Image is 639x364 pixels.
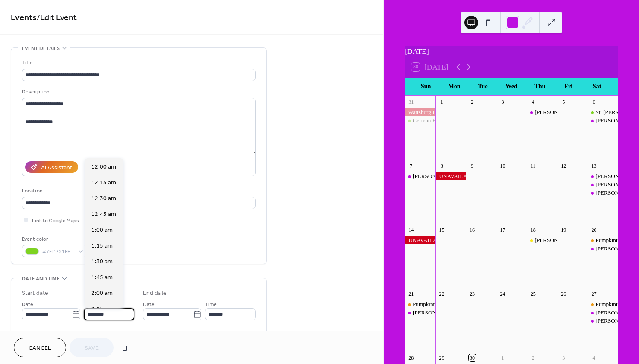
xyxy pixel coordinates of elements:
[588,300,618,308] div: Pumpkintown
[405,117,435,125] div: German Heritage Festival
[91,288,113,297] span: 2:00 am
[529,226,537,233] div: 18
[535,108,580,116] div: [PERSON_NAME]
[413,117,471,125] div: German Heritage Festival
[527,236,557,244] div: Barber National Institute Founder's Day
[408,162,415,169] div: 7
[588,309,618,317] div: Daniel Masarick
[554,78,583,95] div: Fri
[405,46,618,57] div: [DATE]
[588,108,618,116] div: St. Greg's Back to School Carnival (PENDING)
[499,290,506,297] div: 24
[560,162,567,169] div: 12
[41,163,72,172] div: AI Assistant
[22,58,254,67] div: Title
[590,98,598,105] div: 6
[469,78,497,95] div: Tue
[413,309,458,317] div: [PERSON_NAME]
[469,162,476,169] div: 9
[529,354,537,361] div: 2
[91,225,113,234] span: 1:00 am
[405,309,435,317] div: Hailey Wilhelm
[560,98,567,105] div: 5
[529,290,537,297] div: 25
[438,98,445,105] div: 1
[405,236,435,244] div: UNAVAILABLE
[497,78,526,95] div: Wed
[84,300,96,309] span: Time
[32,216,79,225] span: Link to Google Maps
[22,186,254,195] div: Location
[469,354,476,361] div: 30
[588,245,618,253] div: Alexis Mieszczak
[499,226,506,233] div: 17
[526,78,554,95] div: Thu
[590,162,598,169] div: 13
[595,300,627,308] div: Pumpkintown
[469,98,476,105] div: 2
[22,274,60,283] span: Date and time
[91,210,116,218] span: 12:45 am
[42,248,74,256] span: #7ED321FF
[22,44,60,53] span: Event details
[91,257,113,266] span: 1:30 am
[590,290,598,297] div: 27
[413,172,458,180] div: [PERSON_NAME]
[91,194,116,203] span: 12:30 am
[205,300,217,309] span: Time
[29,344,51,353] span: Cancel
[595,236,627,244] div: Pumpkintown
[529,162,537,169] div: 11
[11,9,37,26] a: Events
[14,338,66,357] button: Cancel
[588,181,618,189] div: Hope Eggleston
[25,161,78,173] button: AI Assistant
[91,178,116,187] span: 12:15 am
[405,172,435,180] div: Briana Gomez
[590,354,598,361] div: 4
[413,300,444,308] div: Pumpkintown
[408,290,415,297] div: 21
[583,78,611,95] div: Sat
[469,226,476,233] div: 16
[529,98,537,105] div: 4
[560,290,567,297] div: 26
[22,235,86,244] div: Event color
[469,290,476,297] div: 23
[499,354,506,361] div: 1
[91,304,113,313] span: 2:15 am
[408,226,415,233] div: 14
[408,354,415,361] div: 28
[405,300,435,308] div: Pumpkintown
[22,289,48,298] div: Start date
[499,162,506,169] div: 10
[143,300,155,309] span: Date
[588,236,618,244] div: Pumpkintown
[588,117,618,125] div: Meishia McKnight
[411,78,440,95] div: Sun
[22,300,33,309] span: Date
[499,98,506,105] div: 3
[588,317,618,325] div: Keija Fredrick
[438,226,445,233] div: 15
[560,226,567,233] div: 19
[438,290,445,297] div: 22
[22,87,254,96] div: Description
[438,162,445,169] div: 8
[91,162,116,171] span: 12:00 am
[405,108,435,116] div: Wattsburg Fair (UNAVAILABLE)
[588,172,618,180] div: Victoria Lund
[590,226,598,233] div: 20
[560,354,567,361] div: 3
[527,108,557,116] div: Katelyn Cook
[440,78,469,95] div: Mon
[438,354,445,361] div: 29
[143,289,167,298] div: End date
[588,189,618,197] div: Jordyn Malina
[91,241,113,250] span: 1:15 am
[435,172,466,180] div: UNAVAILABLE
[37,9,77,26] span: / Edit Event
[408,98,415,105] div: 31
[91,273,113,282] span: 1:45 am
